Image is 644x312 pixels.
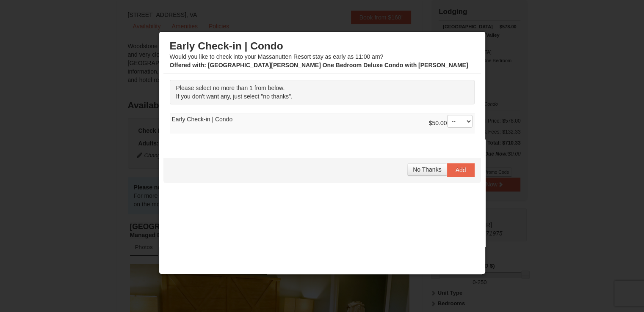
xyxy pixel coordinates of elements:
[170,62,205,68] span: Offered with
[170,113,475,134] td: Early Check-in | Condo
[407,163,447,176] button: No Thanks
[170,40,475,52] h3: Early Check-in | Condo
[429,115,473,132] div: $50.00
[447,163,475,177] button: Add
[170,40,475,69] div: Would you like to check into your Massanutten Resort stay as early as 11:00 am?
[176,93,293,100] span: If you don't want any, just select "no thanks".
[413,166,441,173] span: No Thanks
[170,62,468,68] strong: : [GEOGRAPHIC_DATA][PERSON_NAME] One Bedroom Deluxe Condo with [PERSON_NAME]
[456,167,466,173] span: Add
[176,85,285,91] span: Please select no more than 1 from below.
